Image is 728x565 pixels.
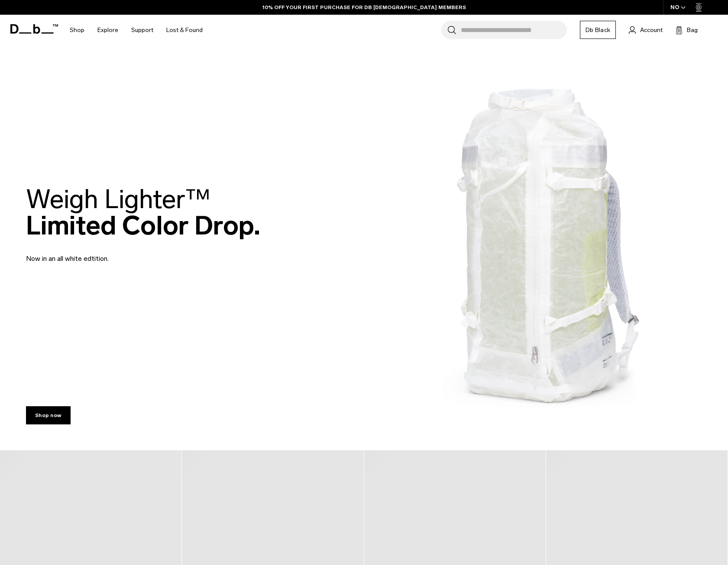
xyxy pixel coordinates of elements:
[26,406,71,424] a: Shop now
[70,15,84,45] a: Shop
[131,15,153,45] a: Support
[166,15,203,45] a: Lost & Found
[629,25,663,35] a: Account
[676,25,698,35] button: Bag
[26,186,260,239] h2: Limited Color Drop.
[26,243,234,264] p: Now in an all white edtition.
[63,15,209,45] nav: Main Navigation
[262,3,466,11] a: 10% OFF YOUR FIRST PURCHASE FOR DB [DEMOGRAPHIC_DATA] MEMBERS
[97,15,118,45] a: Explore
[580,21,616,39] a: Db Black
[687,26,698,35] span: Bag
[640,26,663,35] span: Account
[26,183,210,215] span: Weigh Lighter™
